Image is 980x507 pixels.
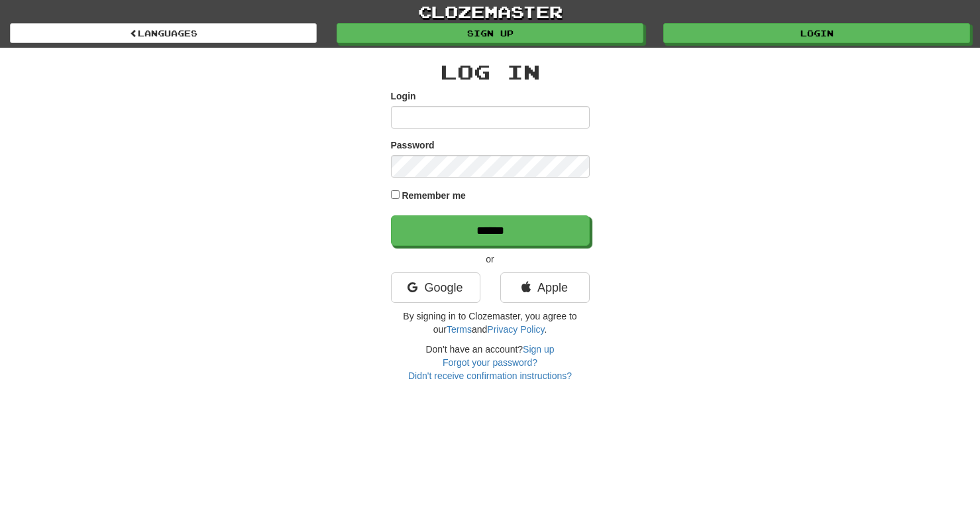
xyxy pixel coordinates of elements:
[408,370,572,381] a: Didn't receive confirmation instructions?
[391,310,590,336] p: By signing in to Clozemaster, you agree to our and .
[391,61,590,83] h2: Log In
[391,139,435,152] label: Password
[10,23,317,43] a: Languages
[663,23,970,43] a: Login
[337,23,643,43] a: Sign up
[391,343,590,382] div: Don't have an account?
[487,324,544,335] a: Privacy Policy
[443,357,537,368] a: Forgot your password?
[402,189,466,202] label: Remember me
[391,272,480,303] a: Google
[447,324,472,335] a: Terms
[500,272,590,303] a: Apple
[391,89,416,103] label: Login
[391,253,590,266] p: or
[523,344,554,355] a: Sign up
